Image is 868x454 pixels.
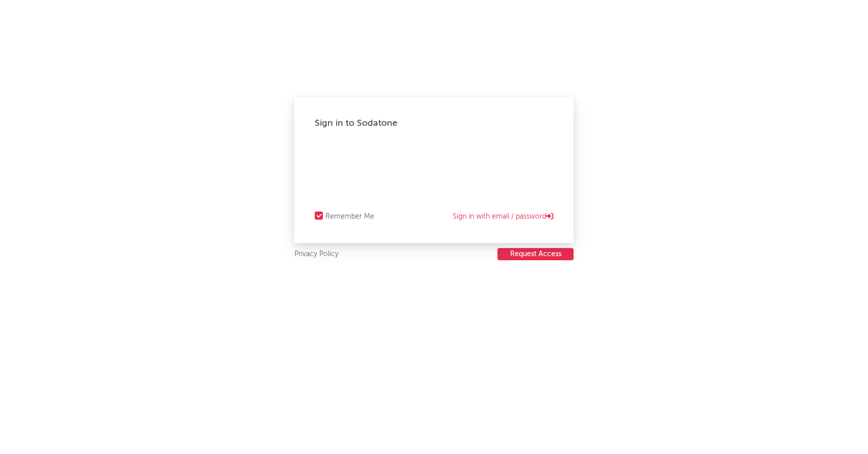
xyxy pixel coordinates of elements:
[315,117,553,129] div: Sign in to Sodatone
[453,211,553,223] a: Sign in with email / password
[497,248,574,261] a: Request Access
[497,248,574,260] button: Request Access
[325,211,374,223] div: Remember Me
[294,248,339,261] a: Privacy Policy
